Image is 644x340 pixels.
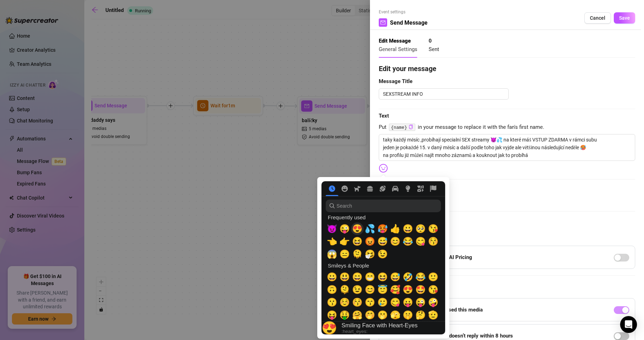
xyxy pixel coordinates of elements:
[379,134,635,161] textarea: taky každý měsíc ,probíhají specialní SEX streamy 😈💦 na které máš VSTUP ZDARMA v rámci subu jeden...
[584,12,611,24] button: Cancel
[379,64,436,73] strong: Edit your message
[379,38,411,44] strong: Edit Message
[379,113,389,119] strong: Text
[409,125,413,129] span: copy
[385,333,513,339] strong: Unsend message if the fan doesn’t reply within 8 hours
[379,282,635,292] h4: Message Settings
[620,316,637,333] div: Open Intercom Messenger
[390,18,428,27] span: Send Message
[379,78,412,84] strong: Message Title
[379,46,417,52] span: General Settings
[380,20,385,25] span: mail
[619,15,630,21] span: Save
[409,125,413,130] button: Click to Copy
[379,88,509,100] textarea: SEXSTREAM INFO
[614,12,635,24] button: Save
[389,124,415,131] code: {name}
[590,15,605,21] span: Cancel
[379,123,635,132] span: Put in your message to replace it with the fan's first name.
[379,164,388,173] img: svg%3e
[379,9,428,15] span: Event settings
[429,46,439,52] span: Sent
[429,38,432,44] strong: 0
